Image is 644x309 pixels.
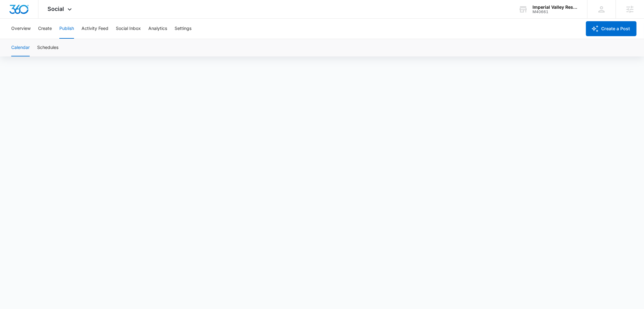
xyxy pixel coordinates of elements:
button: Calendar [11,39,30,56]
button: Publish [59,19,74,39]
button: Analytics [148,19,167,39]
div: account name [533,5,578,10]
button: Social Inbox [116,19,141,39]
button: Create [38,19,52,39]
button: Overview [11,19,31,39]
span: Social [48,6,64,12]
button: Settings [175,19,191,39]
button: Create a Post [586,21,637,36]
button: Activity Feed [82,19,108,39]
div: account id [533,10,578,14]
button: Schedules [37,39,58,56]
